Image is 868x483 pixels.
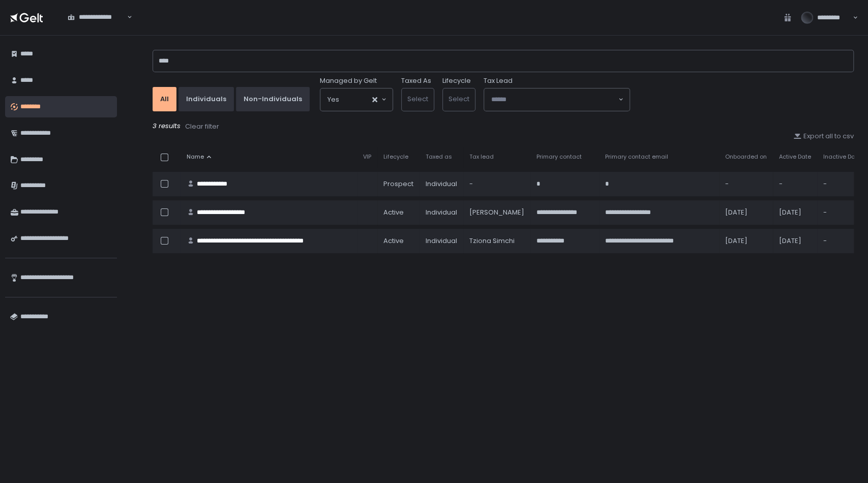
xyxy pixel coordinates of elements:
div: Non-Individuals [244,95,302,104]
div: Search for option [61,7,132,28]
div: Individual [426,179,457,189]
button: Non-Individuals [236,87,310,111]
span: active [383,208,404,217]
div: - [823,236,861,246]
button: Clear Selected [372,97,377,102]
span: Tax lead [469,153,494,161]
span: active [383,236,404,246]
span: Tax Lead [484,76,513,85]
div: - [823,208,861,217]
div: Tziona Simchi [469,236,524,246]
div: Individual [426,208,457,217]
button: All [153,87,176,111]
div: Clear filter [185,122,219,131]
input: Search for option [339,95,371,105]
div: [DATE] [779,208,811,217]
span: Name [187,153,204,161]
div: [PERSON_NAME] [469,208,524,217]
div: [DATE] [779,236,811,246]
span: Inactive Date [823,153,861,161]
div: Individual [426,236,457,246]
label: Taxed As [401,76,431,85]
button: Clear filter [185,122,220,132]
button: Export all to csv [793,132,854,141]
div: 3 results [153,122,854,132]
input: Search for option [491,95,617,105]
div: - [469,179,524,189]
div: - [823,179,861,189]
button: Individuals [178,87,234,111]
span: prospect [383,179,413,189]
span: Select [407,94,428,104]
span: Primary contact [536,153,582,161]
span: Yes [327,95,339,105]
input: Search for option [68,22,126,32]
div: Search for option [320,88,393,111]
label: Lifecycle [442,76,471,85]
div: Search for option [484,88,630,111]
span: Lifecycle [383,153,408,161]
div: All [160,95,169,104]
span: Active Date [779,153,811,161]
span: Primary contact email [605,153,668,161]
span: Select [448,94,469,104]
div: [DATE] [725,208,767,217]
div: [DATE] [725,236,767,246]
div: Individuals [186,95,226,104]
span: Taxed as [426,153,452,161]
div: - [725,179,767,189]
span: VIP [363,153,371,161]
span: Onboarded on [725,153,767,161]
div: - [779,179,811,189]
span: Managed by Gelt [320,76,377,85]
